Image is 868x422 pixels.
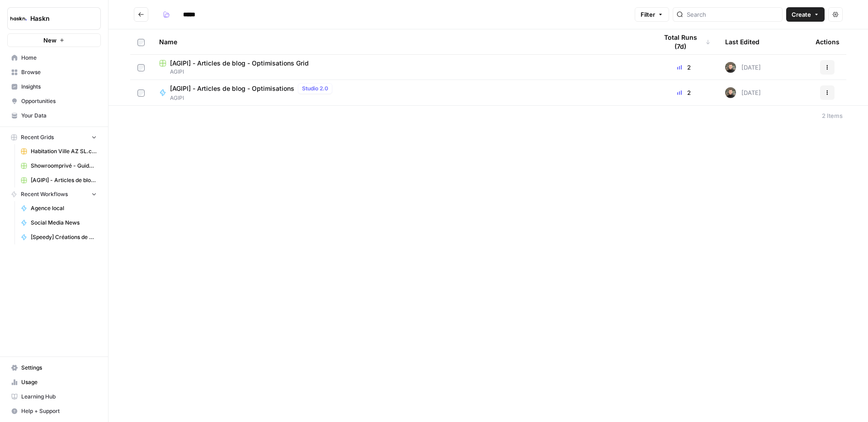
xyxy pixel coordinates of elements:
[816,29,840,54] div: Actions
[21,97,97,105] span: Opportunities
[635,7,669,22] button: Filter
[7,108,101,123] a: Your Data
[17,230,101,244] a: [Speedy] Créations de contenu
[7,94,101,108] a: Opportunities
[30,14,85,23] span: Haskn
[21,83,97,91] span: Insights
[725,87,761,98] div: [DATE]
[43,36,57,45] span: New
[17,144,101,159] a: Habitation Ville AZ SL.csv
[725,62,761,73] div: [DATE]
[17,159,101,173] a: Showroomprivé - Guide d'achat de 800 mots Grid
[21,54,97,62] span: Home
[21,190,68,198] span: Recent Workflows
[7,404,101,418] button: Help + Support
[21,112,97,120] span: Your Data
[31,233,97,241] span: [Speedy] Créations de contenu
[21,393,97,401] span: Learning Hub
[792,10,811,19] span: Create
[21,68,97,76] span: Browse
[31,176,97,184] span: [AGIPI] - Articles de blog - Optimisations Grid
[7,188,101,201] button: Recent Workflows
[657,63,711,72] div: 2
[159,59,643,76] a: [AGIPI] - Articles de blog - Optimisations GridAGIPI
[21,378,97,386] span: Usage
[7,51,101,65] a: Home
[657,29,711,54] div: Total Runs (7d)
[134,7,148,22] button: Go back
[725,62,736,73] img: udf09rtbz9abwr5l4z19vkttxmie
[725,87,736,98] img: udf09rtbz9abwr5l4z19vkttxmie
[10,10,27,27] img: Haskn Logo
[159,29,643,54] div: Name
[687,10,778,19] input: Search
[786,7,825,22] button: Create
[170,84,294,93] span: [AGIPI] - Articles de blog - Optimisations
[17,216,101,230] a: Social Media News
[657,88,711,97] div: 2
[7,375,101,389] a: Usage
[822,111,843,120] div: 2 Items
[17,201,101,216] a: Agence local
[31,219,97,227] span: Social Media News
[170,94,336,102] span: AGIPI
[7,65,101,80] a: Browse
[725,29,759,54] div: Last Edited
[159,68,643,76] span: AGIPI
[7,389,101,404] a: Learning Hub
[21,407,97,415] span: Help + Support
[21,364,97,372] span: Settings
[17,173,101,188] a: [AGIPI] - Articles de blog - Optimisations Grid
[31,204,97,212] span: Agence local
[159,83,643,102] a: [AGIPI] - Articles de blog - OptimisationsStudio 2.0AGIPI
[21,133,54,141] span: Recent Grids
[7,7,101,30] button: Workspace: Haskn
[170,59,309,68] span: [AGIPI] - Articles de blog - Optimisations Grid
[7,131,101,144] button: Recent Grids
[31,147,97,155] span: Habitation Ville AZ SL.csv
[7,33,101,47] button: New
[7,361,101,375] a: Settings
[31,162,97,170] span: Showroomprivé - Guide d'achat de 800 mots Grid
[302,84,328,93] span: Studio 2.0
[7,80,101,94] a: Insights
[641,10,655,19] span: Filter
